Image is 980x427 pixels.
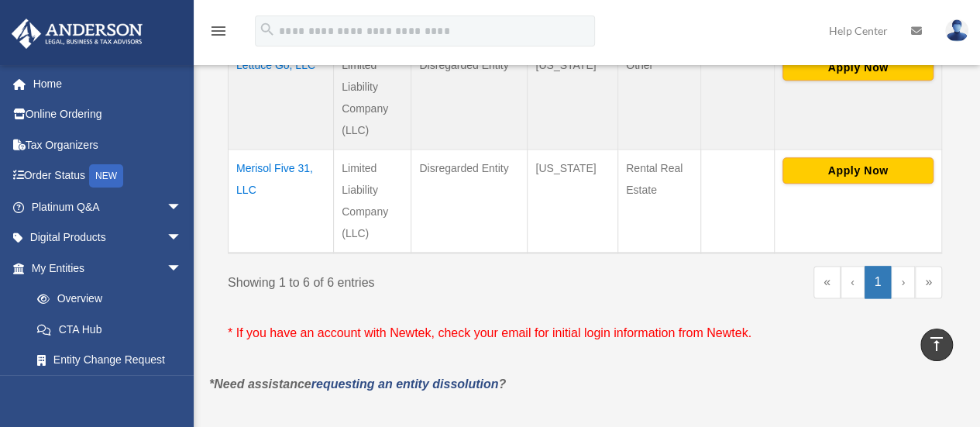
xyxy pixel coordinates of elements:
a: Home [11,68,205,99]
em: *Need assistance ? [209,377,506,391]
a: Next [891,266,915,298]
img: Anderson Advisors Platinum Portal [7,19,147,49]
a: Platinum Q&Aarrow_drop_down [11,191,205,222]
td: Limited Liability Company (LLC) [334,149,411,253]
a: Last [915,266,942,298]
td: Limited Liability Company (LLC) [334,46,411,149]
a: Entity Change Request [22,345,198,376]
a: requesting an entity dissolution [311,377,499,391]
td: Disregarded Entity [411,149,528,253]
td: [US_STATE] [528,46,618,149]
a: My Entitiesarrow_drop_down [11,253,198,284]
a: menu [209,27,228,40]
p: * If you have an account with Newtek, check your email for initial login information from Newtek. [228,322,942,344]
span: arrow_drop_down [167,253,198,284]
a: Order StatusNEW [11,160,205,192]
a: First [813,266,841,298]
td: [US_STATE] [528,149,618,253]
span: arrow_drop_down [167,191,198,223]
a: vertical_align_top [920,329,953,361]
img: User Pic [945,19,968,42]
a: Tax Organizers [11,129,205,160]
td: Merisol Five 31, LLC [229,149,334,253]
i: search [259,21,276,38]
div: NEW [89,164,123,188]
a: Online Ordering [11,99,205,130]
td: Lettuce Go, LLC [229,46,334,149]
i: vertical_align_top [927,335,946,353]
a: Overview [22,284,190,315]
span: arrow_drop_down [167,222,198,254]
button: Apply Now [782,54,934,81]
div: Showing 1 to 6 of 6 entries [228,266,573,294]
a: CTA Hub [22,314,198,345]
a: Digital Productsarrow_drop_down [11,222,205,253]
button: Apply Now [782,157,934,184]
i: menu [209,22,228,40]
a: 1 [865,266,892,298]
td: Rental Real Estate [618,149,701,253]
td: Other [618,46,701,149]
td: Disregarded Entity [411,46,528,149]
a: Previous [841,266,865,298]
